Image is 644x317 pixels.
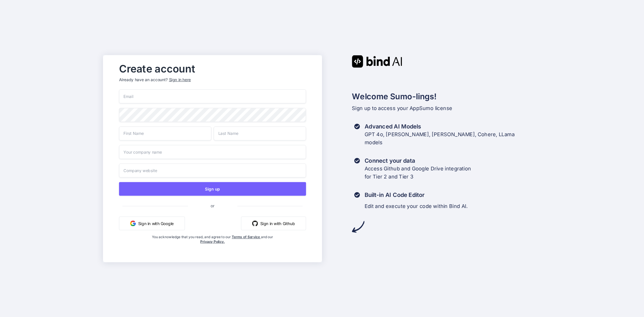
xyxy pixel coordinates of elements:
[119,77,306,83] p: Already have an account?
[150,234,275,257] div: You acknowledge that you read, and agree to our and our
[119,126,211,140] input: First Name
[252,220,258,226] img: github
[200,239,225,244] a: Privacy Policy.
[365,157,471,165] h3: Connect your data
[119,163,306,177] input: Company website
[119,216,185,230] button: Sign in with Google
[365,191,468,199] h3: Built-in AI Code Editor
[169,77,191,83] div: Sign in here
[214,126,306,140] input: Last Name
[119,64,306,73] h2: Create account
[365,202,468,210] p: Edit and execute your code within Bind AI.
[232,234,261,239] a: Terms of Service
[130,220,136,226] img: google
[352,220,364,233] img: arrow
[352,90,541,102] h2: Welcome Sumo-lings!
[365,130,515,146] p: GPT 4o, [PERSON_NAME], [PERSON_NAME], Cohere, LLama models
[352,104,541,112] p: Sign up to access your AppSumo license
[352,55,402,67] img: Bind AI logo
[119,182,306,196] button: Sign up
[119,89,306,103] input: Email
[241,216,306,230] button: Sign in with Github
[119,145,306,159] input: Your company name
[188,198,237,212] span: or
[365,164,471,180] p: Access Github and Google Drive integration for Tier 2 and Tier 3
[365,122,515,130] h3: Advanced AI Models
